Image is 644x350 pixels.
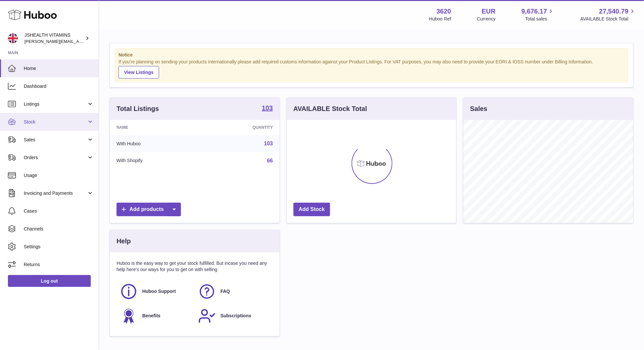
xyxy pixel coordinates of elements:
span: Benefits [142,313,160,319]
span: Channels [24,226,94,232]
strong: Notice [119,52,625,58]
span: [PERSON_NAME][EMAIL_ADDRESS][DOMAIN_NAME] [24,39,132,44]
span: 9,676.17 [522,7,547,16]
span: Stock [24,119,87,125]
span: Dashboard [24,83,94,89]
span: Usage [24,172,94,179]
a: Add products [117,203,181,216]
span: Total sales [525,16,555,22]
div: Huboo Ref [429,16,451,22]
a: 103 [264,141,273,146]
a: 103 [262,105,273,113]
span: Home [24,65,94,72]
a: 9,676.17 Total sales [522,7,555,22]
div: If you're planning on sending your products internationally please add required customs informati... [119,59,625,79]
th: Quantity [201,120,280,135]
div: JSHEALTH VITAMINS [24,32,84,45]
a: 27,540.79 AVAILABLE Stock Total [580,7,636,22]
a: Subscriptions [198,307,270,325]
span: 27,540.79 [599,7,628,16]
a: FAQ [198,283,270,300]
a: Huboo Support [120,283,191,300]
h3: Help [117,237,131,246]
th: Name [110,120,201,135]
a: Add Stock [293,203,330,216]
span: AVAILABLE Stock Total [580,16,636,22]
span: Listings [24,101,87,107]
span: FAQ [220,288,230,295]
h3: Sales [470,104,487,113]
span: Orders [24,155,87,161]
a: Benefits [120,307,191,325]
h3: Total Listings [117,104,159,113]
a: Log out [8,275,91,287]
td: With Shopify [110,152,201,169]
p: Huboo is the easy way to get your stock fulfilled. But incase you need any help here's our ways f... [117,260,273,273]
span: Sales [24,137,87,143]
h3: AVAILABLE Stock Total [293,104,367,113]
span: Settings [24,244,94,250]
img: francesca@jshealthvitamins.com [8,33,18,43]
td: With Huboo [110,135,201,152]
strong: EUR [482,7,495,16]
strong: 103 [262,105,273,111]
span: Invoicing and Payments [24,190,87,196]
div: Currency [477,16,496,22]
span: Returns [24,262,94,268]
a: View Listings [119,66,159,79]
a: 66 [267,158,273,163]
strong: 3620 [436,7,451,16]
span: Subscriptions [220,313,251,319]
span: Cases [24,208,94,214]
span: Huboo Support [142,288,176,295]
